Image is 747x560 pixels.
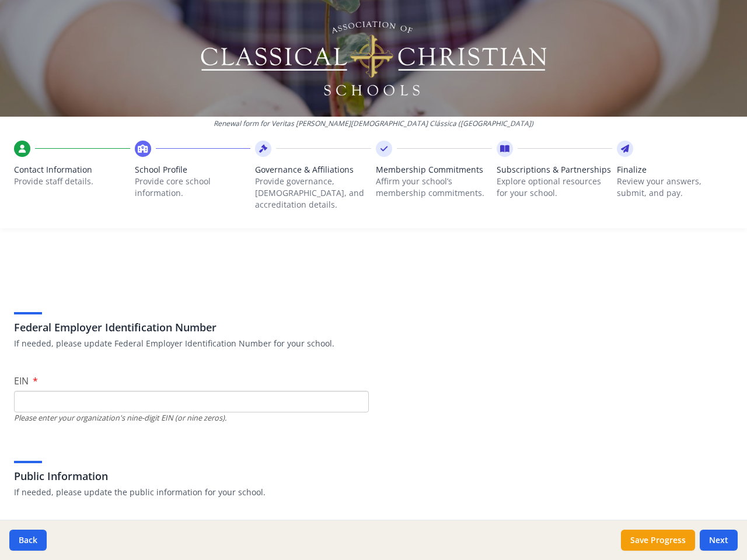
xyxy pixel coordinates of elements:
[255,176,371,211] p: Provide governance, [DEMOGRAPHIC_DATA], and accreditation details.
[497,176,613,199] p: Explore optional resources for your school.
[376,176,492,199] p: Affirm your school’s membership commitments.
[621,530,695,551] button: Save Progress
[617,176,733,199] p: Review your answers, submit, and pay.
[14,487,733,498] p: If needed, please update the public information for your school.
[135,176,251,199] p: Provide core school information.
[376,164,492,176] span: Membership Commitments
[497,164,613,176] span: Subscriptions & Partnerships
[14,412,369,423] div: Please enter your organization's nine-digit EIN (or nine zeros).
[14,338,733,349] p: If needed, please update Federal Employer Identification Number for your school.
[255,164,371,176] span: Governance & Affiliations
[9,530,47,551] button: Back
[700,530,738,551] button: Next
[199,17,549,99] img: Logo
[14,374,29,387] span: EIN
[14,468,733,484] h3: Public Information
[617,164,733,176] span: Finalize
[14,164,130,176] span: Contact Information
[14,319,733,335] h3: Federal Employer Identification Number
[14,176,130,187] p: Provide staff details.
[135,164,251,176] span: School Profile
